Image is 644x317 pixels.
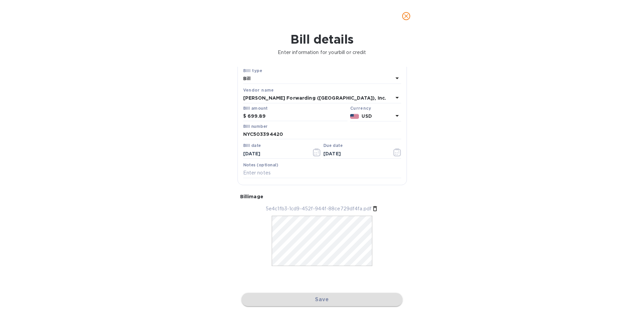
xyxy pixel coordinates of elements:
button: close [398,8,414,24]
label: Due date [323,144,342,148]
b: Currency [350,106,371,111]
label: Bill number [243,124,267,128]
p: Enter information for your bill or credit [5,49,639,56]
b: USD [362,113,372,119]
p: 5e4c1fb3-1cd9-452f-944f-88ce729df4fa.pdf [266,205,372,212]
label: Bill amount [243,106,267,110]
input: Select date [243,149,307,159]
b: Bill [243,76,251,81]
div: $ [243,111,248,121]
img: USD [350,114,359,119]
p: Bill image [240,193,404,200]
input: $ Enter bill amount [248,111,347,121]
label: Bill date [243,144,261,148]
b: Vendor name [243,88,274,93]
input: Enter notes [243,168,401,178]
b: Bill type [243,68,263,73]
input: Due date [323,149,387,159]
input: Enter bill number [243,129,401,140]
h1: Bill details [5,32,639,46]
label: Notes (optional) [243,163,278,167]
b: [PERSON_NAME] Forwarding ([GEOGRAPHIC_DATA]), Inc. [243,95,386,101]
